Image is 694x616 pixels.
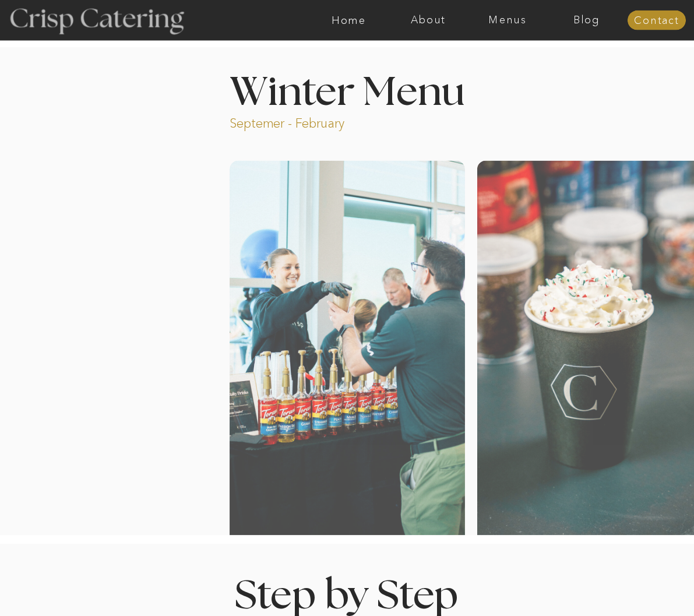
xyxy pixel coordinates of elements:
[230,115,389,128] p: Septemer - February
[389,15,468,26] a: About
[628,15,686,27] a: Contact
[468,15,547,26] a: Menus
[186,73,508,107] h1: Winter Menu
[309,15,389,26] a: Home
[547,15,626,26] a: Blog
[186,576,508,611] h1: Step by Step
